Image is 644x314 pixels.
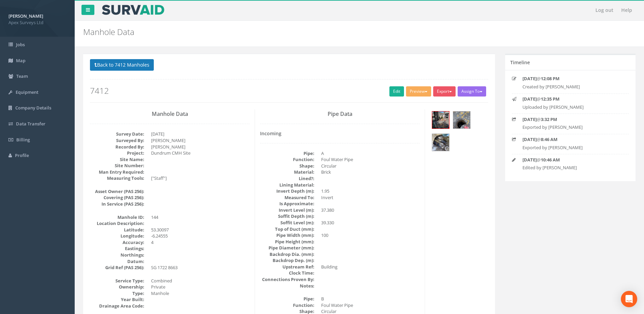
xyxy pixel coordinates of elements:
dt: Datum: [90,258,144,265]
p: Edited by [PERSON_NAME] [522,164,618,171]
img: 2396f75b-55db-608d-a456-fbf2e74afa04_32be5d63-939b-d836-c384-041f0423ff4b_thumb.jpg [432,111,449,128]
dt: Eastings: [90,245,144,252]
dt: Function: [260,302,314,309]
dt: Measured To: [260,194,314,201]
dt: Service Type: [90,278,144,284]
button: Assign To [458,86,486,97]
dt: Pipe: [260,150,314,157]
p: @ [522,116,618,123]
strong: [DATE] [522,116,537,122]
dt: Notes: [260,283,314,289]
strong: [DATE] [522,96,537,102]
button: Preview [406,86,431,97]
dt: Lining Material: [260,182,314,188]
dd: ["Staff"] [151,175,250,181]
dt: Lined?: [260,175,314,182]
a: [PERSON_NAME] Apex Surveys Ltd [8,11,66,25]
dd: Dundrum CMH Site [151,150,250,156]
dt: Function: [260,156,314,163]
dt: Covering (PAS 256): [90,194,144,201]
dd: 37.380 [321,207,420,213]
dd: Private [151,284,250,290]
dd: Foul Water Pipe [321,156,420,163]
dt: Invert Level (m): [260,207,314,213]
span: Data Transfer [16,121,45,127]
dt: In Service (PAS 256): [90,201,144,207]
dd: 4 [151,239,250,246]
h4: Incoming [260,131,420,136]
dd: Foul Water Pipe [321,302,420,309]
span: Billing [16,137,30,143]
button: Export [433,86,456,97]
dt: Latitude: [90,227,144,233]
dt: Man Entry Required: [90,169,144,175]
dt: Pipe: [260,296,314,302]
dt: Grid Ref (PAS 256): [90,264,144,271]
dd: Brick [321,169,420,175]
dt: Type: [90,290,144,297]
dd: [PERSON_NAME] [151,137,250,144]
dt: Pipe Height (mm): [260,239,314,245]
dt: Year Built: [90,296,144,303]
p: Uploaded by [PERSON_NAME] [522,104,618,110]
dt: Shape: [260,163,314,169]
dd: Building [321,264,420,270]
dt: Invert Depth (m): [260,188,314,194]
p: @ [522,157,618,163]
dt: Connections Proven By: [260,276,314,283]
span: Jobs [16,41,25,48]
h2: 7412 [90,86,488,95]
dd: 100 [321,232,420,239]
strong: [PERSON_NAME] [8,13,43,19]
dd: 39.330 [321,220,420,226]
dt: Northings: [90,252,144,258]
span: Map [16,57,25,64]
strong: 3:32 PM [541,116,557,122]
strong: [DATE] [522,75,537,82]
dd: [DATE] [151,131,250,137]
strong: [DATE] [522,157,537,163]
a: Edit [389,86,404,97]
strong: 8:46 AM [541,136,557,142]
dt: Asset Owner (PAS 256): [90,188,144,195]
dt: Longitude: [90,233,144,239]
dt: Survey Date: [90,131,144,137]
strong: 12:08 PM [541,75,559,82]
dt: Upstream Ref: [260,264,314,270]
dt: Soffit Depth (m): [260,213,314,220]
span: Apex Surveys Ltd [8,19,66,26]
dd: Invert [321,194,420,201]
dd: -6.24555 [151,233,250,239]
dt: Site Name: [90,156,144,163]
dd: 144 [151,214,250,221]
button: Back to 7412 Manholes [90,59,154,71]
dt: Pipe Diameter (mm): [260,245,314,251]
strong: [DATE] [522,136,537,142]
h2: Manhole Data [83,28,542,36]
dt: Pipe Width (mm): [260,232,314,239]
p: Exported by [PERSON_NAME] [522,144,618,151]
dd: A [321,150,420,157]
dt: Accuracy: [90,239,144,246]
dd: 1.95 [321,188,420,194]
p: Exported by [PERSON_NAME] [522,124,618,130]
dt: Backdrop Dia. (mm): [260,251,314,258]
span: Company Details [15,105,51,111]
dt: Top of Duct (mm): [260,226,314,232]
span: Profile [15,152,29,158]
dt: Surveyed By: [90,137,144,144]
dd: [PERSON_NAME] [151,144,250,150]
dt: Is Approximate: [260,200,314,207]
span: Equipment [16,89,38,95]
h3: Manhole Data [90,111,250,117]
dt: Backdrop Dep. (m): [260,257,314,264]
dd: Circular [321,163,420,169]
dt: Soffit Level (m): [260,220,314,226]
dd: 53.30097 [151,227,250,233]
p: @ [522,136,618,143]
dt: Material: [260,169,314,175]
strong: 12:35 PM [541,96,559,102]
p: @ [522,96,618,102]
dt: Recorded By: [90,144,144,150]
dt: Manhole ID: [90,214,144,221]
